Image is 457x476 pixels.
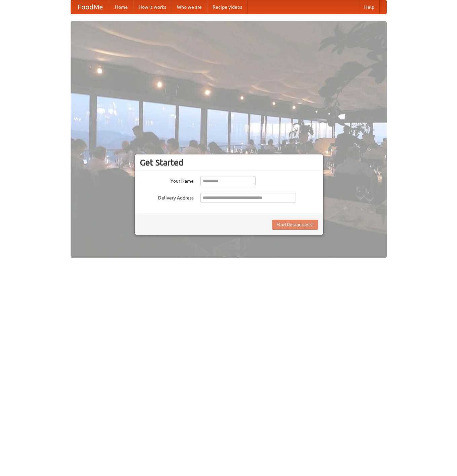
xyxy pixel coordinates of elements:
[140,157,318,168] h3: Get Started
[207,0,247,14] a: Recipe videos
[133,0,172,14] a: How it works
[272,220,318,230] button: Find Restaurants!
[110,0,133,14] a: Home
[140,193,194,201] label: Delivery Address
[172,0,207,14] a: Who we are
[71,0,110,14] a: FoodMe
[359,0,380,14] a: Help
[140,176,194,184] label: Your Name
